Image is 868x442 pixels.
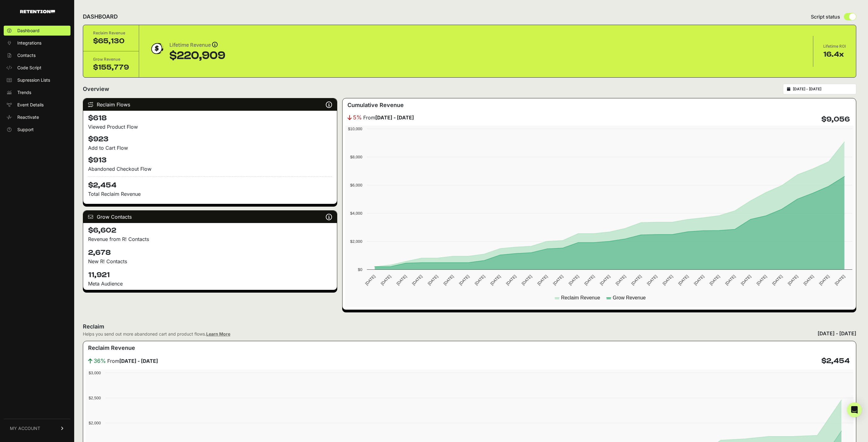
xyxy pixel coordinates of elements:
span: Contacts [17,52,36,58]
div: $155,779 [93,62,129,72]
div: 16.4x [823,49,846,59]
text: [DATE] [615,274,627,286]
div: Abandoned Checkout Flow [88,165,332,173]
h4: $923 [88,134,332,144]
div: Helps you send out more abandoned cart and product flows. [83,331,230,337]
img: dollar-coin-05c43ed7efb7bc0c12610022525b4bbbb207c7efeef5aecc26f025e68dcafac9.png [149,41,164,56]
text: [DATE] [474,274,486,286]
text: $8,000 [350,155,362,159]
text: Reclaim Revenue [561,295,600,300]
span: Reactivate [17,114,39,120]
span: Code Script [17,65,41,71]
text: [DATE] [537,274,549,286]
text: [DATE] [709,274,721,286]
div: Open Intercom Messenger [847,402,862,417]
div: Grow Contacts [83,211,337,223]
a: Trends [4,88,70,97]
text: [DATE] [756,274,768,286]
text: [DATE] [521,274,533,286]
text: [DATE] [834,274,846,286]
text: [DATE] [411,274,423,286]
text: [DATE] [584,274,596,286]
text: [DATE] [803,274,815,286]
div: Add to Cart Flow [88,144,332,152]
h4: 2,678 [88,248,332,258]
h3: Cumulative Revenue [347,101,404,109]
span: 5% [353,113,362,122]
div: Lifetime ROI [823,43,846,49]
span: Support [17,127,34,133]
span: Integrations [17,40,41,46]
a: MY ACCOUNT [4,419,70,438]
h4: $2,454 [821,356,850,366]
text: [DATE] [693,274,705,286]
text: Grow Revenue [613,295,646,300]
span: Trends [17,89,31,96]
a: Support [4,125,70,135]
text: [DATE] [443,274,455,286]
div: Lifetime Revenue [169,41,225,49]
div: $220,909 [169,49,225,62]
strong: [DATE] - [DATE] [375,114,414,121]
text: [DATE] [568,274,580,286]
text: [DATE] [599,274,611,286]
text: [DATE] [396,274,408,286]
span: Dashboard [17,28,40,34]
text: $3,000 [89,371,101,375]
a: Reactivate [4,112,70,122]
strong: [DATE] - [DATE] [119,358,158,364]
text: [DATE] [458,274,470,286]
div: [DATE] - [DATE] [818,330,856,337]
p: Revenue from R! Contacts [88,235,332,243]
span: MY ACCOUNT [10,425,40,431]
span: 36% [94,357,106,365]
h3: Reclaim Revenue [88,344,135,352]
div: Reclaim Revenue [93,30,129,36]
span: Supression Lists [17,77,50,83]
text: [DATE] [818,274,830,286]
text: $10,000 [348,127,362,131]
div: Meta Audience [88,280,332,287]
span: From [363,114,414,121]
text: [DATE] [552,274,564,286]
h4: 11,921 [88,270,332,280]
div: Viewed Product Flow [88,123,332,131]
text: $2,500 [89,396,101,400]
a: Code Script [4,63,70,73]
h4: $913 [88,155,332,165]
text: $2,000 [89,421,101,425]
h2: Overview [83,85,109,93]
text: [DATE] [505,274,517,286]
h2: Reclaim [83,322,230,331]
span: Event Details [17,102,44,108]
text: [DATE] [427,274,439,286]
text: [DATE] [630,274,642,286]
text: [DATE] [724,274,736,286]
text: [DATE] [380,274,392,286]
text: [DATE] [771,274,783,286]
div: $65,130 [93,36,129,46]
text: [DATE] [364,274,376,286]
text: [DATE] [677,274,689,286]
span: Script status [811,13,840,20]
text: [DATE] [662,274,674,286]
text: [DATE] [787,274,799,286]
a: Learn More [206,331,230,337]
text: $4,000 [350,211,362,216]
a: Contacts [4,50,70,60]
text: [DATE] [646,274,658,286]
text: $0 [358,267,362,272]
img: Retention.com [20,10,55,13]
a: Dashboard [4,26,70,36]
h4: $2,454 [88,176,332,190]
div: Grow Revenue [93,56,129,62]
h2: DASHBOARD [83,12,118,21]
text: [DATE] [740,274,752,286]
div: Reclaim Flows [83,98,337,111]
h4: $6,602 [88,225,332,235]
h4: $618 [88,113,332,123]
a: Integrations [4,38,70,48]
a: Supression Lists [4,75,70,85]
span: From [107,357,158,365]
text: [DATE] [490,274,502,286]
